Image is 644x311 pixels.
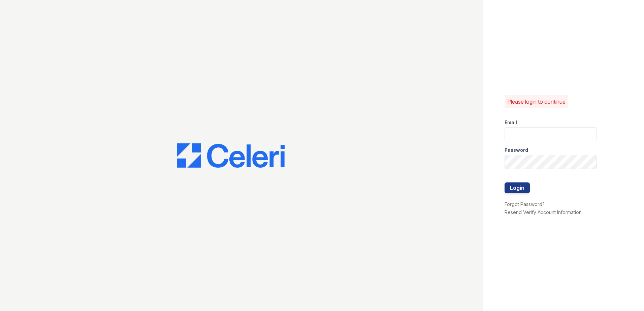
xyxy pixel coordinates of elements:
img: CE_Logo_Blue-a8612792a0a2168367f1c8372b55b34899dd931a85d93a1a3d3e32e68fde9ad4.png [177,143,285,168]
a: Resend Verify Account Information [505,209,582,215]
p: Please login to continue [507,98,566,106]
button: Login [505,182,530,193]
a: Forgot Password? [505,201,545,207]
label: Password [505,147,528,153]
label: Email [505,119,517,126]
